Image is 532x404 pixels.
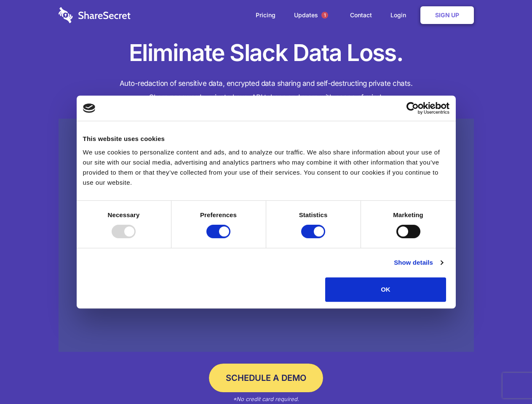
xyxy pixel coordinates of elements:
em: *No credit card required. [233,396,299,402]
strong: Necessary [108,211,140,218]
h4: Auto-redaction of sensitive data, encrypted data sharing and self-destructing private chats. Shar... [59,77,474,104]
h1: Eliminate Slack Data Loss. [59,38,474,68]
a: Contact [342,2,380,28]
a: Pricing [247,2,284,28]
div: This website uses cookies [83,134,449,144]
a: Wistia video thumbnail [59,119,474,352]
a: Schedule a Demo [209,364,323,392]
a: Show details [394,258,443,268]
a: Login [382,2,419,28]
img: logo [83,104,96,113]
div: We use cookies to personalize content and ads, and to analyze our traffic. We also share informat... [83,147,449,188]
strong: Statistics [299,211,328,218]
span: 1 [321,12,328,19]
button: OK [325,277,446,302]
strong: Marketing [393,211,423,218]
img: logo-wordmark-white-trans-d4663122ce5f474addd5e946df7df03e33cb6a1c49d2221995e7729f52c070b2.svg [59,7,131,23]
a: Sign Up [420,6,474,24]
a: Usercentrics Cookiebot - opens in a new window [376,102,449,114]
strong: Preferences [200,211,237,218]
